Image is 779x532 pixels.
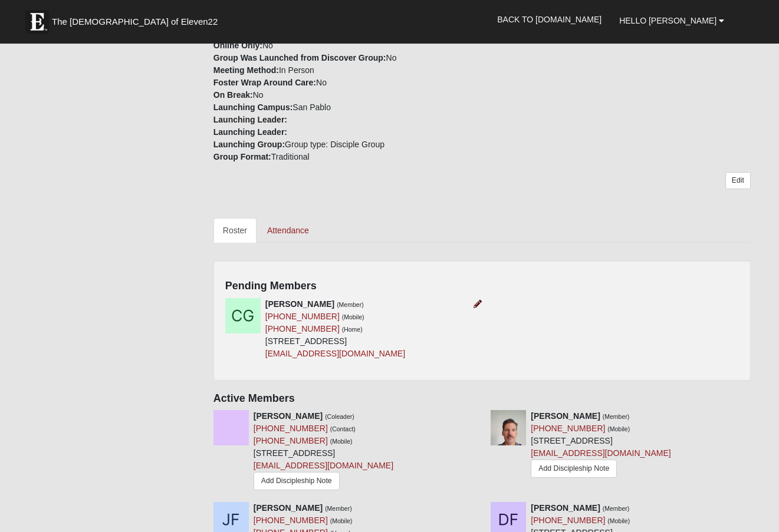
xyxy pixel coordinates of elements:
small: (Coleader) [325,413,354,420]
a: Attendance [258,218,318,243]
a: [PHONE_NUMBER] [265,312,340,321]
h4: Pending Members [225,280,739,293]
small: (Mobile) [342,313,364,320]
h4: Active Members [213,392,751,405]
strong: [PERSON_NAME] [254,411,323,421]
img: Eleven22 logo [25,10,49,34]
strong: [PERSON_NAME] [265,299,334,309]
div: [STREET_ADDRESS] [254,410,393,493]
small: (Member) [325,505,352,512]
a: [PHONE_NUMBER] [254,424,328,433]
a: Hello [PERSON_NAME] [610,6,733,35]
small: (Mobile) [607,425,630,432]
strong: Launching Group: [213,140,285,149]
a: Edit [725,172,751,189]
a: [EMAIL_ADDRESS][DOMAIN_NAME] [265,349,405,358]
a: Add Discipleship Note [531,460,617,478]
a: [EMAIL_ADDRESS][DOMAIN_NAME] [254,461,393,470]
span: The [DEMOGRAPHIC_DATA] of Eleven22 [52,16,218,28]
strong: Launching Leader: [213,127,287,137]
strong: Online Only: [213,41,262,50]
strong: Launching Leader: [213,115,287,124]
a: [PHONE_NUMBER] [265,324,340,333]
small: (Mobile) [330,438,353,445]
strong: Launching Campus: [213,103,293,112]
strong: [PERSON_NAME] [531,503,600,513]
span: Hello [PERSON_NAME] [619,16,716,25]
strong: [PERSON_NAME] [531,411,600,421]
small: (Member) [603,413,630,420]
small: (Home) [342,326,363,333]
strong: Meeting Method: [213,65,279,75]
a: [EMAIL_ADDRESS][DOMAIN_NAME] [531,448,670,458]
a: Roster [213,218,257,243]
div: [STREET_ADDRESS] [265,298,405,360]
small: (Contact) [330,425,356,432]
a: The [DEMOGRAPHIC_DATA] of Eleven22 [19,4,255,34]
strong: [PERSON_NAME] [254,503,323,513]
small: (Member) [603,505,630,512]
a: Back to [DOMAIN_NAME] [488,5,610,34]
div: [STREET_ADDRESS] [531,410,670,481]
a: [PHONE_NUMBER] [254,436,328,445]
a: [PHONE_NUMBER] [531,424,605,433]
strong: Group Was Launched from Discover Group: [213,53,386,62]
strong: On Break: [213,90,253,100]
a: Add Discipleship Note [254,472,340,490]
strong: Foster Wrap Around Care: [213,78,316,87]
small: (Member) [337,301,364,308]
strong: Group Format: [213,152,271,161]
